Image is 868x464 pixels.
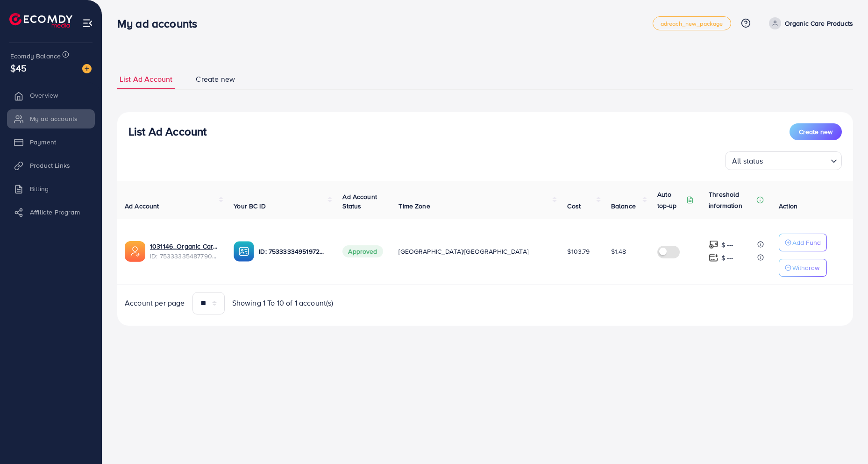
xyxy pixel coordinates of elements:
[779,259,827,277] button: Withdraw
[657,189,684,211] p: Auto top-up
[125,241,145,262] img: ic-ads-acc.e4c84228.svg
[342,245,383,257] span: Approved
[709,189,754,211] p: Threshold information
[792,262,819,273] p: Withdraw
[725,151,842,170] div: Search for option
[709,253,719,263] img: top-up amount
[709,240,719,250] img: top-up amount
[721,252,733,264] p: $ ---
[234,201,266,211] span: Your BC ID
[150,242,219,251] a: 1031146_Organic Care Products_1753990938207
[10,61,27,75] span: $45
[398,247,528,256] span: [GEOGRAPHIC_DATA]/[GEOGRAPHIC_DATA]
[661,21,723,27] span: adreach_new_package
[567,247,590,256] span: $103.79
[779,234,827,251] button: Add Fund
[611,201,636,211] span: Balance
[790,123,842,140] button: Create new
[721,239,733,250] p: $ ---
[82,18,93,29] img: menu
[766,152,827,168] input: Search for option
[234,241,254,262] img: ic-ba-acc.ded83a64.svg
[125,201,159,211] span: Ad Account
[799,127,832,136] span: Create new
[567,201,581,211] span: Cost
[653,16,731,30] a: adreach_new_package
[196,74,235,85] span: Create new
[792,237,821,248] p: Add Fund
[785,18,853,29] p: Organic Care Products
[398,201,430,211] span: Time Zone
[117,17,205,30] h3: My ad accounts
[150,251,219,261] span: ID: 7533333548779094017
[611,247,626,256] span: $1.48
[120,74,172,85] span: List Ad Account
[9,13,72,28] img: logo
[342,192,377,211] span: Ad Account Status
[10,51,61,61] span: Ecomdy Balance
[730,154,765,168] span: All status
[128,125,206,138] h3: List Ad Account
[765,17,853,29] a: Organic Care Products
[125,298,185,308] span: Account per page
[779,201,797,211] span: Action
[82,64,92,73] img: image
[259,246,327,257] p: ID: 7533333495197204497
[150,242,219,261] div: <span class='underline'>1031146_Organic Care Products_1753990938207</span></br>7533333548779094017
[232,298,334,308] span: Showing 1 To 10 of 1 account(s)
